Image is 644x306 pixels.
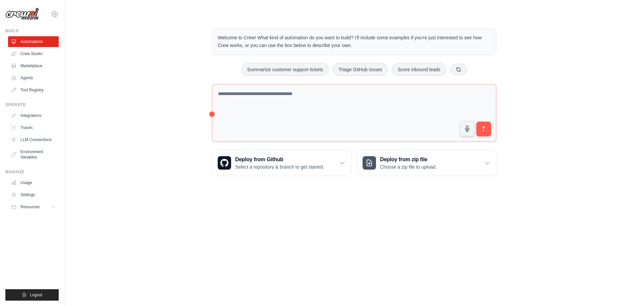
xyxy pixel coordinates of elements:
p: Choose a zip file to upload. [380,164,437,170]
div: Manage [5,169,59,175]
p: Select a repository & branch to get started. [235,164,324,170]
span: Resources [20,204,40,210]
a: LLM Connections [8,134,59,145]
a: Marketplace [8,60,59,71]
a: Settings [8,189,59,200]
a: Automations [8,36,59,47]
a: Traces [8,122,59,133]
p: Welcome to Crew! What kind of automation do you want to build? I'll include some examples if you'... [218,34,491,49]
button: Score inbound leads [392,63,446,76]
button: Logout [5,289,59,301]
h3: Deploy from zip file [380,156,437,164]
button: Resources [8,202,59,212]
a: Integrations [8,110,59,121]
button: Summarize customer support tickets [241,63,329,76]
div: Build [5,28,59,34]
img: Logo [5,8,39,20]
a: Crew Studio [8,48,59,59]
a: Environment Variables [8,146,59,163]
a: Tool Registry [8,85,59,95]
a: Agents [8,73,59,83]
h3: Deploy from Github [235,156,324,164]
a: Usage [8,177,59,188]
button: Triage GitHub issues [333,63,388,76]
div: Operate [5,102,59,107]
span: Logout [30,292,42,298]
